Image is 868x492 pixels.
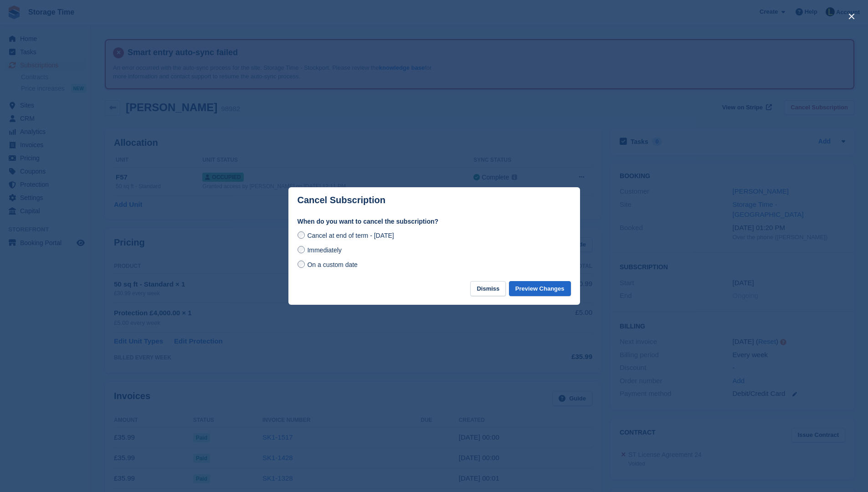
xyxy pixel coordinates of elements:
[470,281,506,296] button: Dismiss
[298,231,305,239] input: Cancel at end of term - [DATE]
[298,261,305,268] input: On a custom date
[298,195,385,205] p: Cancel Subscription
[307,261,358,268] span: On a custom date
[509,281,571,296] button: Preview Changes
[307,232,394,239] span: Cancel at end of term - [DATE]
[307,246,341,254] span: Immediately
[844,9,859,24] button: close
[298,217,571,226] label: When do you want to cancel the subscription?
[298,246,305,253] input: Immediately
